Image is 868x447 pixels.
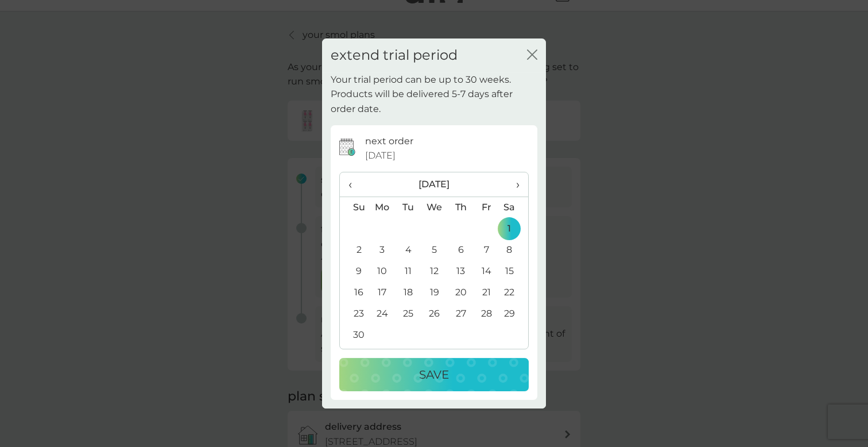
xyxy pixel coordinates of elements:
td: 28 [474,303,499,325]
td: 14 [474,261,499,282]
th: Mo [369,196,396,218]
td: 30 [340,325,369,346]
th: Th [448,196,474,218]
p: Save [419,365,449,384]
td: 12 [421,261,448,282]
button: close [527,49,537,61]
td: 13 [448,261,474,282]
td: 24 [369,303,396,325]
td: 27 [448,303,474,325]
th: Su [340,196,369,218]
td: 1 [499,218,528,240]
td: 6 [448,240,474,261]
span: › [508,172,520,196]
td: 23 [340,303,369,325]
td: 25 [396,303,421,325]
td: 9 [340,261,369,282]
td: 29 [499,303,528,325]
p: next order [365,134,413,149]
th: Fr [474,196,499,218]
td: 4 [396,240,421,261]
td: 7 [474,240,499,261]
th: [DATE] [369,172,499,197]
th: We [421,196,448,218]
td: 10 [369,261,396,282]
span: ‹ [348,172,361,196]
td: 2 [340,240,369,261]
td: 8 [499,240,528,261]
td: 18 [396,282,421,303]
td: 11 [396,261,421,282]
th: Tu [396,196,421,218]
th: Sa [499,196,528,218]
td: 15 [499,261,528,282]
button: Save [339,358,529,391]
td: 5 [421,240,448,261]
td: 16 [340,282,369,303]
td: 21 [474,282,499,303]
td: 17 [369,282,396,303]
td: 26 [421,303,448,325]
td: 22 [499,282,528,303]
td: 19 [421,282,448,303]
p: Your trial period can be up to 30 weeks. Products will be delivered 5-7 days after order date. [331,72,537,117]
span: [DATE] [365,148,396,163]
td: 20 [448,282,474,303]
td: 3 [369,240,396,261]
h2: extend trial period [331,47,458,64]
